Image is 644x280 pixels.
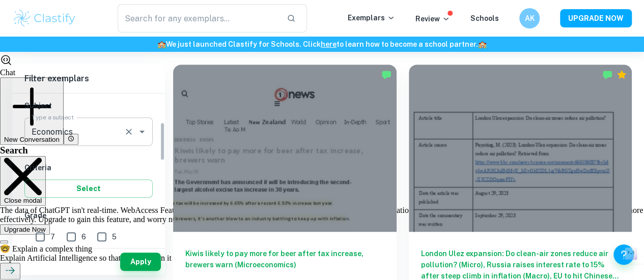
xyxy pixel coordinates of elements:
[120,253,161,271] button: Apply
[157,40,166,48] span: 🏫
[135,125,149,139] button: Open
[381,70,391,80] img: Marked
[617,70,627,80] div: Premium
[112,231,117,242] span: 5
[602,70,612,80] img: Marked
[2,39,642,50] h6: We just launched Clastify for Schools. Click to learn how to become a school partner.
[24,162,153,173] h6: Criteria
[415,13,450,24] p: Review
[348,12,395,23] p: Exemplars
[321,40,337,48] a: here
[50,231,55,242] span: 7
[478,40,487,48] span: 🏫
[613,244,634,265] button: Help and Feedback
[519,8,540,28] button: AK
[81,231,86,242] span: 6
[12,65,165,93] h6: Filter exemplars
[32,113,74,121] label: Type a subject
[24,179,153,198] button: Select
[560,9,632,27] button: UPGRADE NOW
[118,4,278,33] input: Search for any exemplars...
[12,8,77,28] img: Clastify logo
[4,197,42,204] span: Close modal
[4,136,60,143] span: New Conversation
[24,210,153,221] h6: Grade
[24,100,153,111] h6: Subject
[524,13,536,24] h6: AK
[122,125,136,139] button: Clear
[470,14,499,22] a: Schools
